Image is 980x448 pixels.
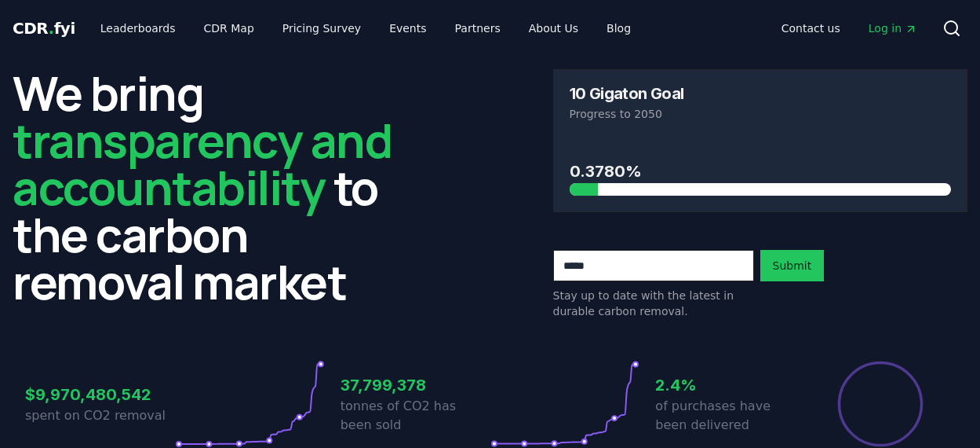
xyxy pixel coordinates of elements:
a: Leaderboards [88,14,188,42]
h3: 0.3780% [570,160,952,183]
a: CDR Map [191,14,267,42]
nav: Main [769,14,930,42]
p: Stay up to date with the latest in durable carbon removal. [553,288,754,319]
span: CDR fyi [13,19,75,38]
p: of purchases have been delivered [655,397,805,435]
p: Progress to 2050 [570,106,952,122]
a: Contact us [769,14,853,42]
a: About Us [516,14,591,42]
h3: $9,970,480,542 [25,383,175,406]
span: . [49,19,54,38]
a: Log in [856,14,930,42]
span: transparency and accountability [13,108,392,219]
button: Submit [760,250,825,281]
p: spent on CO2 removal [25,406,175,425]
a: Pricing Survey [270,14,373,42]
a: Events [377,14,439,42]
div: Percentage of sales delivered [836,360,924,448]
nav: Main [88,14,643,42]
a: Blog [594,14,643,42]
a: CDR.fyi [13,17,75,39]
h3: 37,799,378 [341,373,490,397]
a: Partners [443,14,513,42]
p: tonnes of CO2 has been sold [341,397,490,435]
span: Log in [869,20,917,36]
h3: 2.4% [655,373,805,397]
h2: We bring to the carbon removal market [13,69,428,305]
h3: 10 Gigaton Goal [570,86,684,101]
